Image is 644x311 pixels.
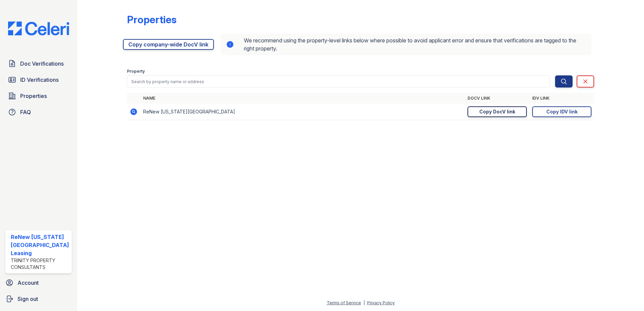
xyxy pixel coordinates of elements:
a: Terms of Service [327,300,361,305]
a: Copy IDV link [532,106,591,117]
th: DocV Link [465,93,529,104]
input: Search by property name or address [127,75,550,88]
div: Copy DocV link [479,108,515,115]
th: Name [140,93,465,104]
a: ID Verifications [5,73,72,87]
span: Sign out [18,295,38,303]
div: | [363,300,365,305]
a: Doc Verifications [5,57,72,70]
a: Copy DocV link [468,106,527,117]
span: Properties [20,92,47,100]
label: Property [127,69,145,74]
div: Properties [127,13,176,26]
a: Sign out [3,292,74,306]
img: CE_Logo_Blue-a8612792a0a2168367f1c8372b55b34899dd931a85d93a1a3d3e32e68fde9ad4.png [3,22,74,35]
a: Copy company-wide DocV link [123,39,214,50]
a: FAQ [5,105,72,119]
th: IDV Link [529,93,594,104]
span: ID Verifications [20,76,59,84]
span: FAQ [20,108,31,116]
a: Privacy Policy [367,300,395,305]
div: ReNew [US_STATE][GEOGRAPHIC_DATA] Leasing [11,233,69,257]
span: Account [18,279,39,287]
span: Doc Verifications [20,60,64,68]
div: Trinity Property Consultants [11,257,69,271]
td: ReNew [US_STATE][GEOGRAPHIC_DATA] [140,104,465,120]
div: Copy IDV link [546,108,578,115]
a: Account [3,276,74,289]
a: Properties [5,89,72,103]
div: We recommend using the property-level links below where possible to avoid applicant error and ens... [221,34,592,55]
